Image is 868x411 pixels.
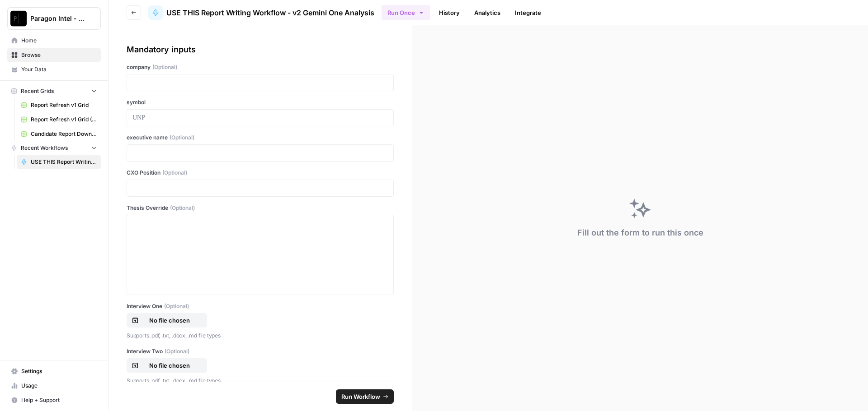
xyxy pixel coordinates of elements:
span: Browse [21,51,97,59]
button: No file chosen [127,313,207,328]
button: No file chosen [127,358,207,373]
a: Integrate [509,5,547,20]
span: Recent Workflows [21,144,68,152]
a: Candidate Report Download Sheet [17,127,101,141]
p: No file chosen [141,361,198,370]
img: Paragon Intel - Bill / Ty / Colby R&D Logo [10,10,27,27]
span: USE THIS Report Writing Workflow - v2 Gemini One Analysis [31,158,97,166]
label: CXO Position [127,169,394,177]
button: Run Once [382,5,430,20]
label: symbol [127,98,394,106]
span: Home [21,37,97,45]
span: Settings [21,367,97,375]
span: Usage [21,382,97,390]
span: Candidate Report Download Sheet [31,130,97,138]
a: USE THIS Report Writing Workflow - v2 Gemini One Analysis [17,155,101,169]
a: Browse [7,48,101,62]
a: Report Refresh v1 Grid (Copy) [17,112,101,127]
span: Help + Support [21,396,97,404]
a: Analytics [469,5,506,20]
span: Report Refresh v1 Grid [31,101,97,109]
span: Run Workflow [341,392,380,401]
button: Run Workflow [336,389,394,404]
span: (Optional) [170,204,195,212]
button: Recent Workflows [7,141,101,155]
button: Help + Support [7,393,101,407]
span: Paragon Intel - Bill / Ty / [PERSON_NAME] R&D [30,14,85,23]
p: No file chosen [141,316,198,325]
span: (Optional) [170,134,194,142]
p: Supports .pdf, .txt, .docx, .md file types [127,376,394,385]
a: History [434,5,465,20]
div: Fill out the form to run this once [577,226,703,239]
a: USE THIS Report Writing Workflow - v2 Gemini One Analysis [148,5,374,20]
p: Supports .pdf, .txt, .docx, .md file types [127,331,394,340]
span: Recent Grids [21,87,54,95]
div: Mandatory inputs [127,43,394,56]
span: (Optional) [164,302,189,310]
label: Interview One [127,302,394,310]
span: (Optional) [152,63,177,71]
a: Usage [7,379,101,393]
a: Settings [7,364,101,379]
span: (Optional) [162,169,187,177]
span: (Optional) [165,347,189,356]
span: Your Data [21,65,97,74]
label: Thesis Override [127,204,394,212]
button: Workspace: Paragon Intel - Bill / Ty / Colby R&D [7,7,101,30]
label: executive name [127,134,394,142]
label: company [127,63,394,71]
a: Home [7,33,101,48]
a: Your Data [7,62,101,77]
span: USE THIS Report Writing Workflow - v2 Gemini One Analysis [166,7,374,18]
span: Report Refresh v1 Grid (Copy) [31,115,97,124]
label: Interview Two [127,347,394,356]
button: Recent Grids [7,84,101,98]
a: Report Refresh v1 Grid [17,98,101,112]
